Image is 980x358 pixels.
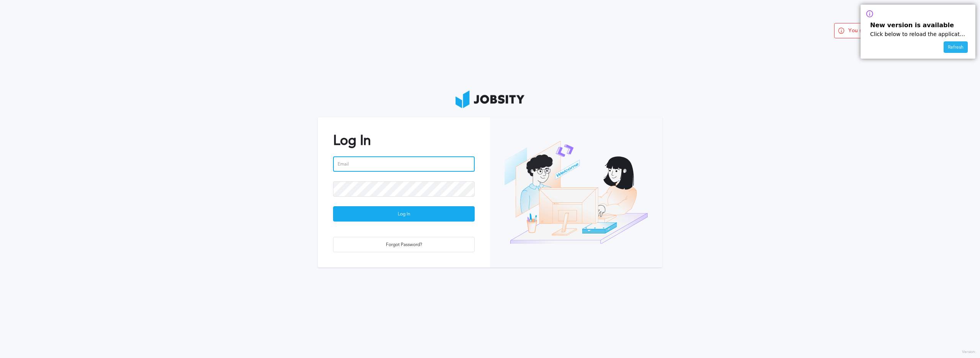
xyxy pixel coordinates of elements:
div: Refresh [944,42,967,53]
div: Log In [333,207,474,222]
p: New version is available [870,22,966,29]
label: Version: [962,350,976,355]
p: Click below to reload the application [870,31,966,37]
span: You session has expired. Please log in again. [848,28,956,34]
input: Email [333,156,475,172]
button: Forgot Password? [333,237,475,252]
button: Refresh [944,41,968,53]
div: Forgot Password? [333,237,474,253]
button: Log In [333,206,475,222]
h2: Log In [333,133,475,148]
